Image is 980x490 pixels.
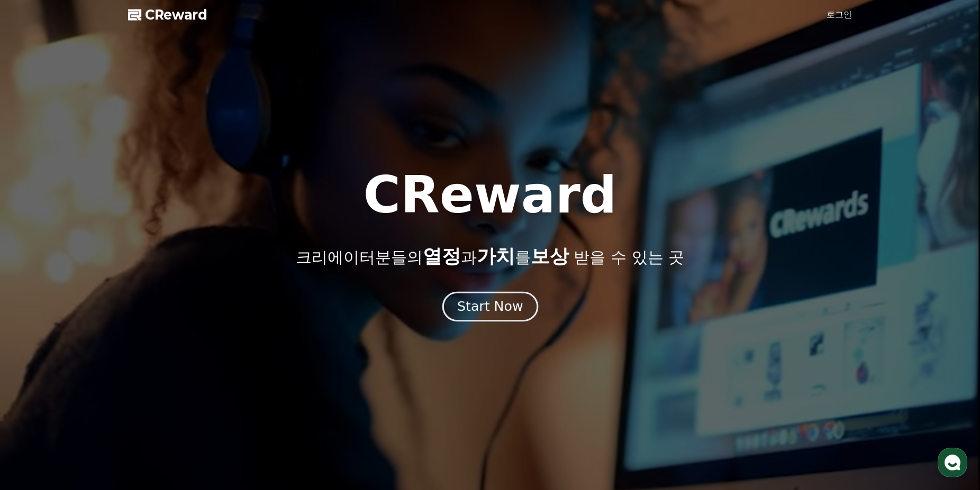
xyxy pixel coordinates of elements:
[33,351,40,359] span: 홈
[128,6,207,23] a: CReward
[296,246,684,267] p: 크리에이터분들의 과 를 받을 수 있는 곳
[442,291,538,321] button: Start Now
[363,170,616,220] h1: CReward
[423,245,461,267] span: 열정
[827,8,852,21] a: 로그인
[531,245,569,267] span: 보상
[477,245,515,267] span: 가치
[457,298,523,316] div: Start Now
[145,6,207,23] span: CReward
[444,303,536,313] a: Start Now
[164,351,176,359] span: 설정
[97,352,110,360] span: 대화
[137,335,203,362] a: 설정
[70,335,137,362] a: 대화
[3,335,70,362] a: 홈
